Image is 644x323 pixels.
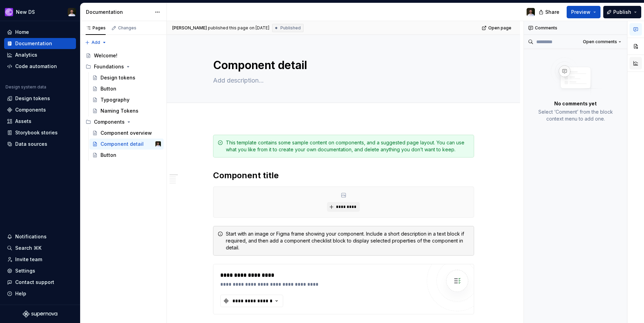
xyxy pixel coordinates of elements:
[226,139,470,153] div: This template contains some sample content on components, and a suggested page layout. You can us...
[94,118,125,125] div: Components
[172,25,207,31] span: [PERSON_NAME]
[4,231,76,242] button: Notifications
[213,170,474,181] h2: Component title
[15,40,52,47] div: Documentation
[15,95,50,102] div: Design tokens
[83,61,164,72] div: Foundations
[15,106,46,113] div: Components
[4,254,76,265] a: Invite team
[15,118,31,125] div: Assets
[603,6,641,18] button: Publish
[118,25,136,31] div: Changes
[4,139,76,150] a: Data sources
[89,150,164,161] a: Button
[226,230,470,251] div: Start with an image or Figma frame showing your component. Include a short description in a text ...
[208,25,269,31] div: published this page on [DATE]
[480,23,515,33] a: Open page
[92,40,100,45] span: Add
[89,139,164,150] a: Component detailTomas
[89,83,164,94] a: Button
[155,141,161,147] img: Tomas
[89,72,164,83] a: Design tokens
[83,50,164,161] div: Page tree
[86,9,151,16] div: Documentation
[15,267,35,274] div: Settings
[89,94,164,105] a: Typography
[23,311,57,317] svg: Supernova Logo
[571,9,590,16] span: Preview
[5,8,13,16] img: ea0f8e8f-8665-44dd-b89f-33495d2eb5f1.png
[94,52,117,59] div: Welcome!
[527,8,535,16] img: Tomas
[488,25,511,31] span: Open page
[94,63,124,70] div: Foundations
[4,38,76,49] a: Documentation
[15,141,47,148] div: Data sources
[4,243,76,254] button: Search ⌘K
[4,277,76,288] button: Contact support
[524,21,627,35] div: Comments
[535,6,564,18] button: Share
[554,100,597,107] p: No comments yet
[280,25,301,31] span: Published
[89,127,164,139] a: Component overview
[613,9,631,16] span: Publish
[545,9,559,16] span: Share
[15,279,54,286] div: Contact support
[567,6,600,18] button: Preview
[4,127,76,138] a: Storybook stories
[15,256,42,263] div: Invite team
[4,288,76,299] button: Help
[4,27,76,38] a: Home
[15,233,47,240] div: Notifications
[4,49,76,60] a: Analytics
[83,116,164,127] div: Components
[100,130,152,136] div: Component overview
[68,8,76,16] img: Tomas
[100,141,144,148] div: Component detail
[15,290,26,297] div: Help
[4,93,76,104] a: Design tokens
[15,29,29,36] div: Home
[4,265,76,276] a: Settings
[100,74,135,81] div: Design tokens
[16,9,35,16] div: New DS
[212,57,473,74] textarea: Component detail
[4,116,76,127] a: Assets
[83,50,164,61] a: Welcome!
[15,63,57,70] div: Code automation
[100,96,129,103] div: Typography
[83,38,109,47] button: Add
[86,25,106,31] div: Pages
[583,39,617,45] span: Open comments
[580,37,624,47] button: Open comments
[15,129,58,136] div: Storybook stories
[15,51,37,58] div: Analytics
[89,105,164,116] a: Naming Tokens
[4,104,76,115] a: Components
[100,152,116,159] div: Button
[100,85,116,92] div: Button
[532,108,619,122] p: Select ‘Comment’ from the block context menu to add one.
[6,84,46,90] div: Design system data
[4,61,76,72] a: Code automation
[100,107,138,114] div: Naming Tokens
[1,4,79,19] button: New DSTomas
[15,245,41,251] div: Search ⌘K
